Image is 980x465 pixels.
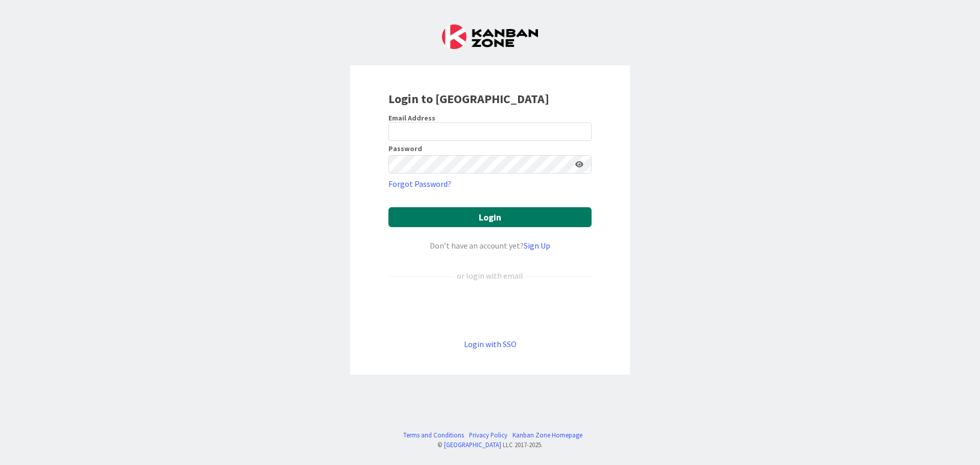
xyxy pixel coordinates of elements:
[388,91,549,107] b: Login to [GEOGRAPHIC_DATA]
[464,339,517,349] a: Login with SSO
[444,440,501,449] a: [GEOGRAPHIC_DATA]
[398,440,582,450] div: © LLC 2017- 2025 .
[388,113,435,123] label: Email Address
[388,239,592,252] div: Don’t have an account yet?
[512,430,582,440] a: Kanban Zone Homepage
[388,178,451,190] a: Forgot Password?
[388,145,422,152] label: Password
[442,25,538,49] img: Kanban Zone
[403,430,464,440] a: Terms and Conditions
[383,299,597,321] iframe: Sign in with Google Button
[388,207,592,227] button: Login
[454,270,526,282] div: or login with email
[469,430,507,440] a: Privacy Policy
[524,240,550,251] a: Sign Up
